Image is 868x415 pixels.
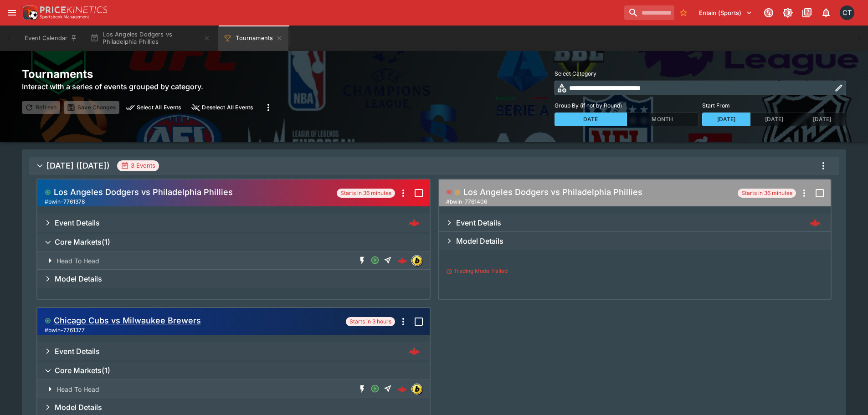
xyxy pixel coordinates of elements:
[406,215,422,231] a: 6c8219a9-e77b-4b1e-8d8a-b9e49abcdc5c
[123,101,185,114] button: preview
[55,274,102,284] h6: Model Details
[370,384,380,393] svg: Open
[693,5,758,20] button: Select Tenant
[19,26,83,51] button: Event Calendar
[411,255,422,266] div: bwin
[357,384,368,394] svg: SGM
[54,187,233,197] h5: Los Angeles Dodgers vs Philadelphia Phillies
[439,232,831,250] button: Expand
[370,256,380,266] span: [missing translation: 'screens.event.pricing.market.type.BettingOpen']
[446,189,452,195] svg: Hidden
[439,214,831,232] button: Expand
[456,218,501,228] h6: Event Details
[702,99,846,113] label: Start From
[121,161,155,170] div: 3 Events
[409,217,420,228] div: 6c8219a9-e77b-4b1e-8d8a-b9e49abcdc5c
[56,384,99,394] p: Head To Head
[815,158,832,174] button: more
[370,256,380,265] svg: Open
[188,101,257,114] button: close
[54,315,201,326] h5: Chicago Cubs vs Milwaukee Brewers
[395,313,411,330] button: more
[446,267,508,274] span: Trading Model Failed
[409,217,420,228] img: logo-cerberus--red.svg
[555,99,699,113] label: Group By (if not by Round)
[676,5,691,20] button: No Bookmarks
[40,6,108,13] img: PriceKinetics
[37,251,430,270] button: Expand
[55,366,110,375] h6: Core Markets ( 1 )
[446,197,487,206] span: # bwin-7761406
[382,256,393,266] span: Straight
[810,217,821,228] img: logo-cerberus--red.svg
[454,189,461,195] svg: Suspended
[29,157,839,175] button: [DATE] ([DATE])3 Eventsmore
[463,187,642,197] h5: Los Angeles Dodgers vs Philadelphia Phillies
[798,113,846,126] button: [DATE]
[55,403,102,412] h6: Model Details
[702,113,846,126] div: Start From
[395,185,411,201] button: more
[45,197,85,206] span: # bwin-7761378
[260,99,277,116] button: more
[412,384,422,394] img: bwin
[799,5,815,21] button: Documentation
[796,185,812,201] button: more
[395,382,410,396] a: f77c51d7-171d-4cd4-b777-5d0864757751
[55,347,100,356] h6: Event Details
[370,384,380,395] span: [missing translation: 'screens.event.pricing.market.type.BettingOpen']
[55,237,110,247] h6: Core Markets ( 1 )
[37,380,430,398] button: Expand
[760,5,777,21] button: Connected to PK
[555,67,846,81] label: Select Category
[37,214,430,232] button: Expand
[22,67,277,81] h2: Tournaments
[411,384,422,395] div: bwin
[398,256,407,265] div: 564e8816-bb15-4c02-8f76-99b810579e27
[46,160,110,171] h5: [DATE] ([DATE])
[22,81,277,92] h6: Interact with a series of events grouped by category.
[218,26,288,51] button: Tournaments
[40,15,89,19] img: Sportsbook Management
[456,236,503,246] h6: Model Details
[555,113,699,126] div: Group By (if not by Round)
[56,256,99,266] p: Head To Head
[409,346,420,357] div: b798119f-5d36-42b2-a50a-1e389552c45c
[37,270,430,288] button: Expand
[20,4,38,22] img: PriceKinetics Logo
[337,189,395,198] span: Starts in 36 minutes
[85,26,216,51] button: Los Angeles Dodgers vs Philadelphia Phillies
[406,343,422,359] a: b798119f-5d36-42b2-a50a-1e389552c45c
[55,218,100,228] h6: Event Details
[807,215,823,231] a: 9516a2a7-ab73-4ecc-a3cc-ad97ed4202af
[357,256,368,265] svg: SGM
[45,326,85,335] span: # bwin-7761377
[837,3,857,23] button: Cameron Tarver
[627,113,699,126] button: Month
[624,5,674,20] input: search
[412,256,422,266] img: bwin
[702,113,750,126] button: [DATE]
[37,342,430,360] button: Expand
[840,5,854,20] div: Cameron Tarver
[346,317,395,326] span: Starts in 3 hours
[750,113,798,126] button: [DATE]
[780,5,796,21] button: Toggle light/dark mode
[555,113,627,126] button: Date
[398,256,407,265] img: logo-cerberus--red.svg
[382,384,393,395] span: Straight
[45,189,51,195] svg: Open
[818,5,834,21] button: Notifications
[398,384,407,394] div: f77c51d7-171d-4cd4-b777-5d0864757751
[395,253,410,268] a: 564e8816-bb15-4c02-8f76-99b810579e27
[4,5,20,21] button: open drawer
[738,189,796,198] span: Starts in 36 minutes
[810,217,821,228] div: 9516a2a7-ab73-4ecc-a3cc-ad97ed4202af
[398,384,407,394] img: logo-cerberus--red.svg
[45,318,51,324] svg: Open
[409,346,420,357] img: logo-cerberus--red.svg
